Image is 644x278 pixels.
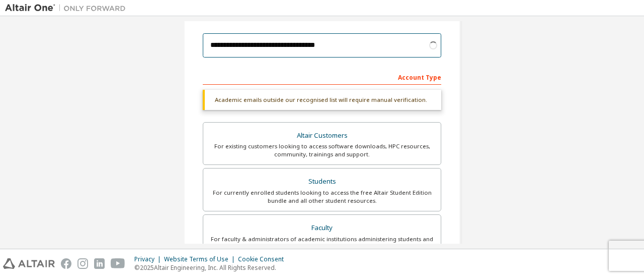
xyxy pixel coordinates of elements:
[134,255,164,263] div: Privacy
[111,258,125,269] img: youtube.svg
[94,258,105,269] img: linkedin.svg
[77,258,88,269] img: instagram.svg
[5,3,131,13] img: Altair One
[209,129,435,143] div: Altair Customers
[209,142,435,158] div: For existing customers looking to access software downloads, HPC resources, community, trainings ...
[3,258,55,269] img: altair_logo.svg
[209,235,435,251] div: For faculty & administrators of academic institutions administering students and accessing softwa...
[61,258,71,269] img: facebook.svg
[209,189,435,205] div: For currently enrolled students looking to access the free Altair Student Edition bundle and all ...
[203,90,441,110] div: Academic emails outside our recognised list will require manual verification.
[209,175,435,189] div: Students
[203,69,441,85] div: Account Type
[134,263,290,272] p: © 2025 Altair Engineering, Inc. All Rights Reserved.
[238,255,290,263] div: Cookie Consent
[164,255,238,263] div: Website Terms of Use
[209,221,435,235] div: Faculty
